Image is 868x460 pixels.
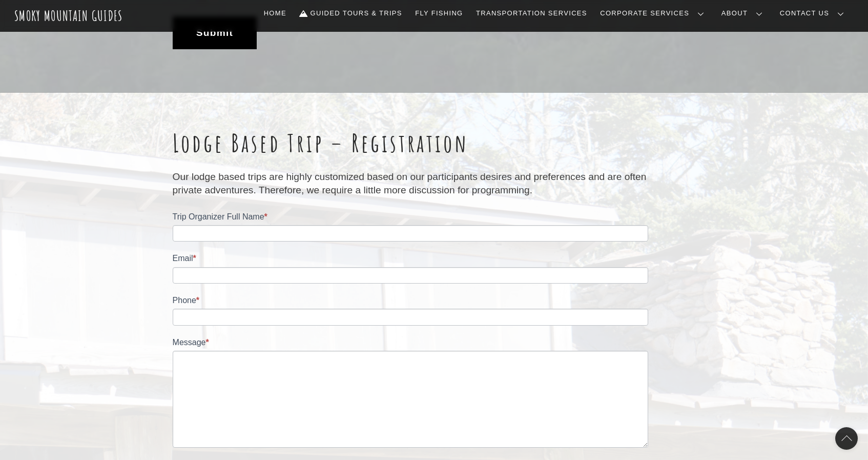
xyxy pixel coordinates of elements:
a: Corporate Services [596,3,712,24]
label: Trip Organizer Full Name [173,210,648,225]
a: Contact Us [776,3,852,24]
a: About [717,3,771,24]
a: Guided Tours & Trips [296,3,406,24]
label: Email [173,252,648,267]
a: Home [260,3,291,24]
a: Transportation Services [472,3,591,24]
button: Submit [173,16,257,49]
a: Fly Fishing [411,3,467,24]
p: Our lodge based trips are highly customized based on our participants desires and preferences and... [173,170,648,197]
label: Message [173,336,648,351]
label: Phone [173,294,648,309]
a: Smoky Mountain Guides [14,7,123,24]
h1: Lodge Based Trip – Registration [173,128,648,158]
